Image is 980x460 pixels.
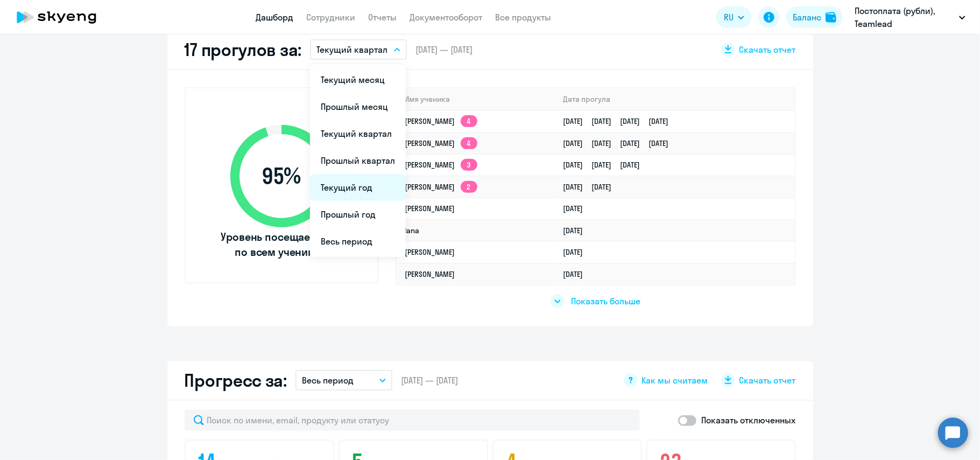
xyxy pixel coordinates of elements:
h2: Прогресс за: [185,370,287,391]
span: 95 % [220,163,343,189]
app-skyeng-badge: 2 [461,181,477,193]
p: Постоплата (рубли), Teamlead [855,4,955,30]
a: Отчеты [369,12,397,23]
a: [PERSON_NAME] [405,269,455,279]
th: Дата прогула [555,88,795,110]
a: [DATE][DATE][DATE][DATE] [563,116,678,126]
a: [DATE][DATE] [563,182,621,192]
a: [PERSON_NAME] [405,204,455,213]
a: [PERSON_NAME] [405,247,455,257]
p: Весь период [302,374,354,387]
app-skyeng-badge: 4 [461,115,477,127]
span: Скачать отчет [739,44,796,55]
a: Сотрудники [307,12,356,23]
a: [DATE] [563,269,592,279]
a: Iana [405,226,420,235]
p: Текущий квартал [316,43,387,56]
span: Уровень посещаемости по всем ученикам [220,229,343,260]
a: Дашборд [256,12,294,23]
a: [PERSON_NAME]4 [405,138,477,148]
img: balance [826,12,836,23]
h2: 17 прогулов за: [185,39,302,60]
app-skyeng-badge: 3 [461,159,477,171]
button: RU [716,6,752,28]
span: Показать больше [571,295,640,307]
span: Как мы считаем [642,374,708,386]
a: [DATE][DATE][DATE][DATE] [563,138,678,148]
p: Показать отключенных [702,414,796,427]
div: Баланс [793,11,821,24]
input: Поиск по имени, email, продукту или статусу [185,409,640,431]
th: Имя ученика [397,88,555,110]
span: Скачать отчет [739,374,796,386]
span: [DATE] — [DATE] [415,44,473,55]
a: [PERSON_NAME]2 [405,182,477,192]
a: Все продукты [496,12,552,23]
a: [DATE] [563,204,592,213]
a: [DATE][DATE][DATE] [563,160,649,170]
button: Текущий квартал [310,39,407,60]
a: [PERSON_NAME]3 [405,160,477,170]
a: [DATE] [563,247,592,257]
a: [PERSON_NAME]4 [405,116,477,126]
app-skyeng-badge: 4 [461,137,477,149]
button: Постоплата (рубли), Teamlead [849,4,971,30]
ul: RU [310,64,406,257]
button: Весь период [295,370,392,391]
a: Документооборот [410,12,483,23]
button: Балансbalance [786,6,843,28]
span: [DATE] — [DATE] [401,374,458,386]
span: RU [724,11,734,24]
a: [DATE] [563,226,592,235]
